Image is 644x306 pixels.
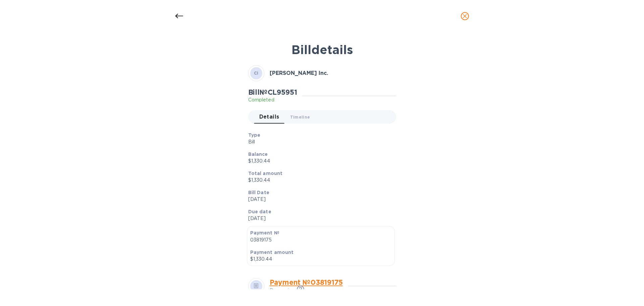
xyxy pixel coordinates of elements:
p: $1,330.44 [248,177,391,184]
b: CI [254,71,259,76]
b: Payment amount [250,250,294,255]
span: Timeline [290,114,310,121]
h2: Bill № CL95951 [248,88,297,96]
span: Details [259,112,279,122]
p: Bill [248,138,391,145]
b: [PERSON_NAME] Inc. [270,70,328,76]
p: $1,330.44 [250,256,391,263]
p: [DATE] [248,196,391,203]
b: Type [248,132,261,138]
a: Payment № 03819175 [270,278,343,287]
p: Processing [270,287,295,294]
b: Bill Date [248,190,269,195]
p: 03819175 [250,236,391,244]
b: Bill details [291,42,353,57]
p: $1,330.44 [248,158,391,165]
b: Payment № [250,230,279,235]
b: Balance [248,151,268,157]
b: Due date [248,209,271,214]
p: [DATE] [248,215,391,222]
button: close [457,8,473,24]
p: Completed [248,96,297,103]
b: Total amount [248,171,283,176]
